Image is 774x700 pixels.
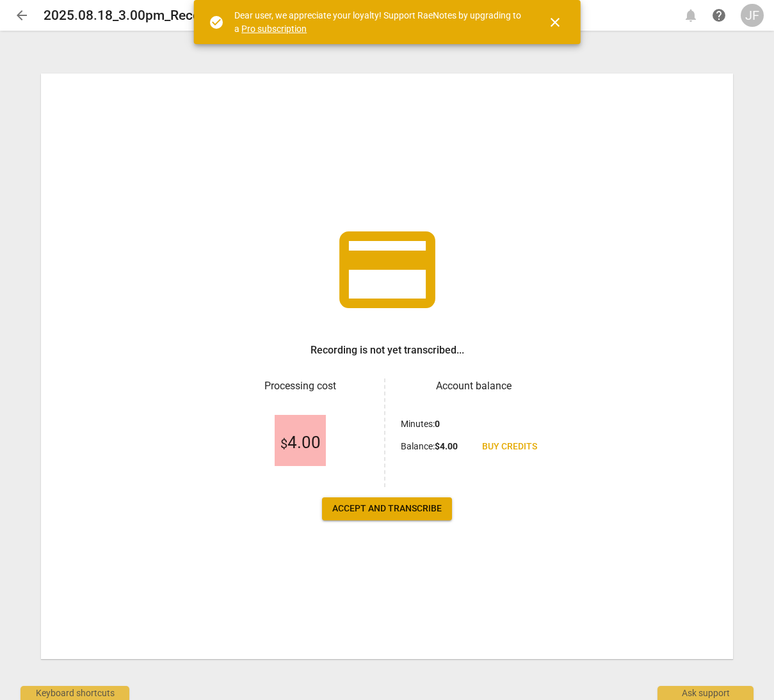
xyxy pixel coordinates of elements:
a: Help [707,4,730,27]
p: Balance : [401,440,458,453]
a: Buy credits [472,435,547,458]
div: Ask support [657,686,754,700]
h3: Recording is not yet transcribed... [310,343,464,358]
h3: Processing cost [227,378,374,394]
button: Close [540,7,570,38]
span: arrow_back [14,8,29,23]
h2: 2025.08.18_3.00pm_Recording [44,8,231,24]
b: $ 4.00 [435,441,458,451]
a: Pro subscription [241,24,307,34]
span: close [547,15,563,30]
button: Accept and transcribe [322,497,452,520]
p: Minutes : [401,417,440,431]
span: Accept and transcribe [332,502,442,515]
span: $ [280,436,287,451]
span: help [711,8,727,23]
h3: Account balance [401,378,547,394]
span: check_circle [209,15,224,30]
span: Buy credits [482,440,537,453]
div: Keyboard shortcuts [20,686,129,700]
span: credit_card [330,212,445,327]
div: Dear user, we appreciate your loyalty! Support RaeNotes by upgrading to a [234,9,524,35]
span: 4.00 [280,433,321,453]
b: 0 [435,419,440,429]
button: JF [741,4,764,27]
